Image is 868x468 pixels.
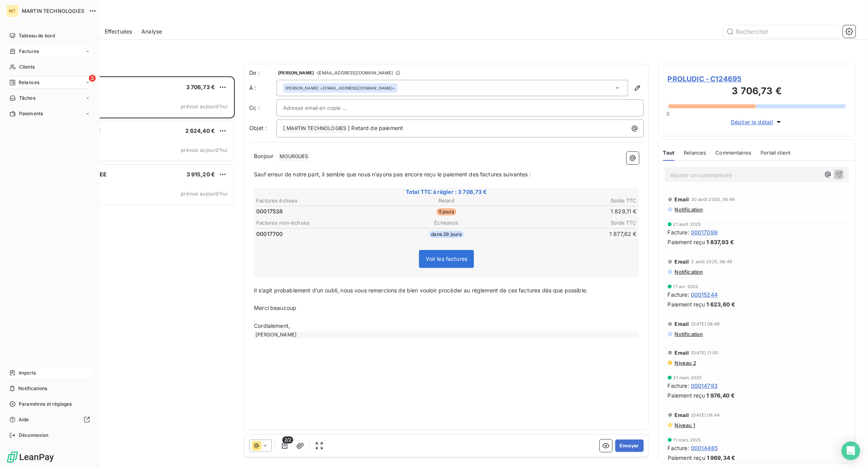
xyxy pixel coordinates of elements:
span: 1 623,60 € [707,300,736,308]
span: MARTIN TECHNOLOGIES [22,8,84,14]
span: Notification [674,206,703,213]
span: 3 915,20 € [187,171,215,178]
span: Paiement reçu [668,391,705,399]
span: Déconnexion [19,432,49,439]
span: - [EMAIL_ADDRESS][DOMAIN_NAME] [315,70,393,75]
span: 11 mars 2025 [673,438,701,442]
span: 2/2 [282,436,293,443]
th: Factures échues [256,197,382,205]
span: 17 avr. 2025 [673,284,699,289]
th: Échéance [383,219,510,227]
th: Retard [383,197,510,205]
span: Bonjour [254,153,273,159]
span: [PERSON_NAME] [278,70,314,75]
span: [DATE] 11:00 [692,350,718,355]
span: Email [675,412,689,418]
span: Merci beaucoup [254,304,296,311]
span: PROLUDIC - C124695 [668,74,846,84]
span: 5 jours [437,208,456,215]
span: 30 août 2025, 08:49 [692,197,735,202]
th: Solde TTC [511,197,637,205]
span: 00014485 [691,444,718,452]
span: 31 mars 2025 [673,375,702,380]
span: Sauf erreur de notre part, il semble que nous n’ayons pas encore reçu le paiement des factures su... [254,171,531,178]
span: 00017538 [256,208,283,215]
td: 1 829,11 € [511,207,637,216]
td: 1 877,62 € [511,230,637,238]
span: 00017099 [691,228,718,236]
span: Tout [663,150,675,156]
input: Adresse email en copie ... [283,102,367,114]
span: Relances [684,150,706,156]
a: Aide [6,413,93,426]
span: Notification [674,331,703,337]
span: [DATE] 08:49 [692,322,720,326]
th: Solde TTC [511,219,637,227]
span: Notifications [18,385,47,392]
span: 00014793 [691,382,718,390]
span: Email [675,350,689,356]
span: Email [675,196,689,202]
span: 2 août 2025, 08:49 [692,259,732,264]
span: Paiement reçu [668,454,705,462]
span: Facture : [668,290,689,299]
span: 1 837,93 € [707,238,734,246]
span: Facture : [668,382,689,390]
span: 1 976,40 € [707,391,735,399]
span: Il s’agit probablement d’un oubli, nous vous remercions de bien vouloir procéder au règlement de ... [254,287,588,294]
button: Déplier le détail [729,118,785,127]
span: Effectuées [105,28,132,35]
span: Email [675,259,689,265]
span: Niveau 2 [674,360,696,366]
span: 3 [89,75,96,82]
div: MT [6,5,19,17]
span: prévue aujourd’hui [181,147,227,153]
span: Niveau 1 [674,422,695,428]
span: Cordialement, [254,322,290,329]
h3: 3 706,73 € [668,84,846,100]
span: Tableau de bord [19,32,55,39]
div: Open Intercom Messenger [842,442,860,460]
span: Email [675,321,689,327]
span: Tâches [19,95,35,102]
div: <[EMAIL_ADDRESS][DOMAIN_NAME]> [285,85,395,91]
span: Facture : [668,444,689,452]
span: Voir les factures [426,255,468,262]
span: Clients [19,63,35,70]
span: 2 624,40 € [185,127,215,134]
img: Logo LeanPay [6,451,55,463]
span: Analyse [141,28,162,35]
span: prévue aujourd’hui [181,190,227,197]
span: Imports [19,369,36,377]
span: Notification [674,269,703,275]
span: 0 [667,111,670,117]
span: Portail client [761,150,791,156]
button: Envoyer [615,440,644,452]
span: Objet : [249,125,267,131]
span: Paramètres et réglages [19,401,72,408]
span: 21 août 2025 [673,222,701,227]
label: À : [249,84,276,92]
span: Total TTC à régler : 3 706,73 € [255,188,638,196]
input: Rechercher [723,25,840,38]
span: [ [283,125,285,131]
th: Factures non-échues [256,219,382,227]
span: 00015244 [691,290,718,299]
span: Paiement reçu [668,238,705,246]
span: Commentaires [716,150,752,156]
span: 1 969,34 € [707,454,736,462]
span: De : [249,69,276,77]
span: Aide [19,416,29,423]
span: Relances [19,79,39,86]
span: Facture : [668,228,689,236]
span: prévue aujourd’hui [181,103,227,109]
span: 3 706,73 € [186,84,215,90]
span: ] Retard de paiement [348,125,403,131]
label: Cc : [249,104,276,112]
span: Paiements [19,110,43,117]
span: Déplier le détail [731,118,773,126]
span: Factures [19,48,39,55]
span: MOURGUES [278,152,309,161]
td: 00017700 [256,230,382,238]
span: dans 29 jours [429,231,464,238]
